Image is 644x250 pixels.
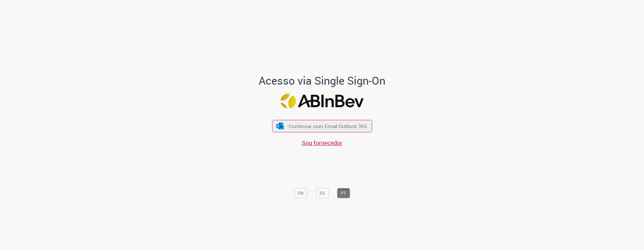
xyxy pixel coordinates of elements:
a: Sou fornecedor [302,139,342,147]
button: ícone Azure/Microsoft 360 Continuar com Email Outlook 365 [272,120,372,132]
button: EN [294,188,307,198]
button: ES [316,188,329,198]
button: PT [337,188,350,198]
span: Continuar com Email Outlook 365 [289,123,367,130]
img: ícone Azure/Microsoft 360 [276,123,284,129]
img: Logo ABInBev [280,94,364,109]
h1: Acesso via Single Sign-On [238,75,406,87]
